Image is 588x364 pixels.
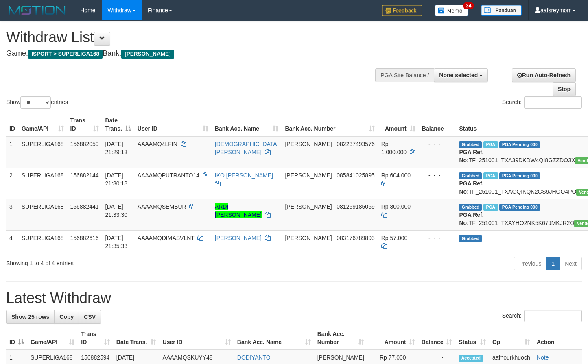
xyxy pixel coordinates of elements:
[215,203,262,218] a: ARDI [PERSON_NAME]
[105,203,128,218] span: [DATE] 21:33:30
[483,172,498,179] span: Marked by aafandaneth
[105,172,128,187] span: [DATE] 21:30:18
[422,171,453,179] div: - - -
[499,141,540,148] span: PGA Pending
[285,141,332,147] span: [PERSON_NAME]
[212,113,282,136] th: Bank Acc. Name: activate to sort column ascending
[285,235,332,241] span: [PERSON_NAME]
[6,113,18,136] th: ID
[524,96,582,109] input: Search:
[78,327,113,350] th: Trans ID: activate to sort column ascending
[459,141,482,148] span: Grabbed
[59,314,74,320] span: Copy
[381,172,411,179] span: Rp 604.000
[537,354,549,361] a: Note
[234,327,314,350] th: Bank Acc. Name: activate to sort column ascending
[113,327,160,350] th: Date Trans.: activate to sort column ascending
[419,113,456,136] th: Balance
[459,235,482,242] span: Grabbed
[502,96,582,109] label: Search:
[6,290,582,306] h1: Latest Withdraw
[79,310,101,324] a: CSV
[70,235,99,241] span: 156882616
[6,4,68,16] img: MOTION_logo.png
[6,136,18,168] td: 1
[514,257,546,270] a: Previous
[6,29,384,46] h1: Withdraw List
[455,327,489,350] th: Status: activate to sort column ascending
[6,310,55,324] a: Show 25 rows
[381,203,411,210] span: Rp 800.000
[138,172,199,179] span: AAAAMQPUTRANTO14
[439,72,478,78] span: None selected
[138,235,195,241] span: AAAAMQDIMASVLNT
[18,113,67,136] th: Game/API: activate to sort column ascending
[67,113,102,136] th: Trans ID: activate to sort column ascending
[382,5,422,16] img: Feedback.jpg
[337,235,374,241] span: Copy 083176789893 to clipboard
[6,168,18,199] td: 2
[463,2,474,9] span: 34
[105,235,128,249] span: [DATE] 21:35:33
[459,204,482,211] span: Grabbed
[215,235,262,241] a: [PERSON_NAME]
[314,327,367,350] th: Bank Acc. Number: activate to sort column ascending
[18,168,67,199] td: SUPERLIGA168
[435,5,469,16] img: Button%20Memo.svg
[11,314,49,320] span: Show 25 rows
[489,327,533,350] th: Op: activate to sort column ascending
[459,355,483,362] span: Accepted
[138,141,177,147] span: AAAAMQ4LFIN
[317,354,364,361] span: [PERSON_NAME]
[524,310,582,322] input: Search:
[134,113,212,136] th: User ID: activate to sort column ascending
[418,327,456,350] th: Balance: activate to sort column ascending
[70,141,99,147] span: 156882059
[70,172,99,179] span: 156882144
[546,257,560,270] a: 1
[459,172,482,179] span: Grabbed
[533,327,582,350] th: Action
[285,203,332,210] span: [PERSON_NAME]
[422,234,453,242] div: - - -
[499,172,540,179] span: PGA Pending
[6,230,18,253] td: 4
[337,141,374,147] span: Copy 082237493576 to clipboard
[6,96,68,109] label: Show entries
[160,327,234,350] th: User ID: activate to sort column ascending
[54,310,79,324] a: Copy
[102,113,134,136] th: Date Trans.: activate to sort column descending
[215,141,279,155] a: [DEMOGRAPHIC_DATA][PERSON_NAME]
[105,141,128,155] span: [DATE] 21:29:13
[459,149,483,163] b: PGA Ref. No:
[215,172,273,179] a: IKO [PERSON_NAME]
[481,5,522,16] img: panduan.png
[6,50,384,58] h4: Game: Bank:
[483,141,498,148] span: Marked by aafandaneth
[499,204,540,211] span: PGA Pending
[434,68,488,82] button: None selected
[422,140,453,148] div: - - -
[121,50,174,59] span: [PERSON_NAME]
[378,113,419,136] th: Amount: activate to sort column ascending
[28,50,103,59] span: ISPORT > SUPERLIGA168
[375,68,434,82] div: PGA Site Balance /
[6,256,239,267] div: Showing 1 to 4 of 4 entries
[18,230,67,253] td: SUPERLIGA168
[285,172,332,179] span: [PERSON_NAME]
[18,136,67,168] td: SUPERLIGA168
[6,199,18,230] td: 3
[502,310,582,322] label: Search:
[422,203,453,211] div: - - -
[367,327,418,350] th: Amount: activate to sort column ascending
[337,172,374,179] span: Copy 085841025895 to clipboard
[381,235,408,241] span: Rp 57.000
[483,204,498,211] span: Marked by aafandaneth
[237,354,271,361] a: DODIYANTO
[553,82,576,96] a: Stop
[381,141,407,155] span: Rp 1.000.000
[6,327,27,350] th: ID: activate to sort column descending
[27,327,78,350] th: Game/API: activate to sort column ascending
[512,68,576,82] a: Run Auto-Refresh
[84,314,96,320] span: CSV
